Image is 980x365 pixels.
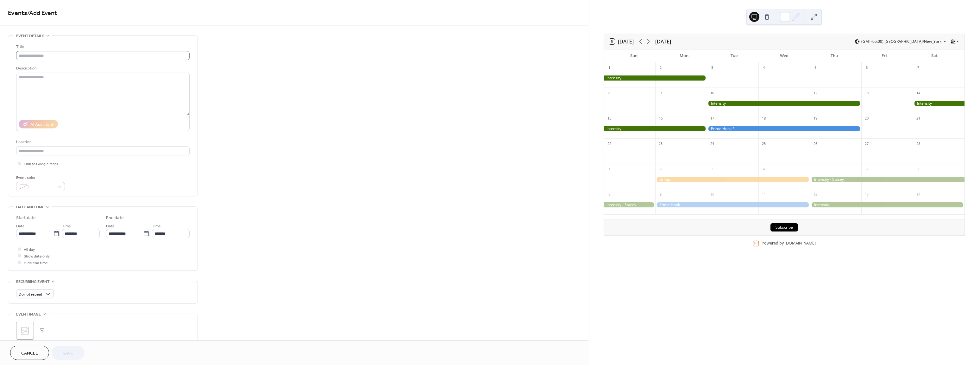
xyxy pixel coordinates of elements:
span: Event image [16,311,41,318]
span: Do not repeat [19,291,42,298]
div: 27 [863,140,870,147]
div: Intensity - Stacey [604,202,656,208]
div: Intensity [604,75,707,81]
div: Event color [16,174,64,181]
div: 10 [709,191,716,198]
div: Description [16,65,188,72]
div: 20 [863,115,870,122]
div: 12 [812,191,819,198]
div: Thu [809,49,859,62]
div: 16 [657,115,664,122]
a: [DOMAIN_NAME] [785,240,816,246]
div: 3 [709,166,716,173]
div: Prime Hook [655,202,810,208]
div: 22 [606,140,613,147]
div: 10 [709,90,716,97]
span: Date [16,223,25,230]
div: 11 [760,90,767,97]
div: 4 [760,166,767,173]
button: Subscribe [770,223,798,231]
div: 5 [812,166,819,173]
div: Mon [659,49,709,62]
div: Wed [759,49,809,62]
div: Intensity [604,126,707,132]
span: Date and time [16,204,44,211]
div: Location [16,139,188,145]
span: Event details [16,33,44,39]
div: 17 [709,115,716,122]
span: Time [152,223,161,230]
span: Hide end time [24,260,48,266]
div: Title [16,43,188,50]
div: End date [106,215,124,221]
div: 8 [606,191,613,198]
span: Link to Google Maps [24,161,59,167]
div: 7 [915,64,922,71]
div: 28 [915,140,922,147]
div: 25 [760,140,767,147]
div: 2 [657,64,664,71]
div: 3 [709,64,716,71]
div: 26 [812,140,819,147]
div: 1 [606,64,613,71]
div: 24 [709,140,716,147]
div: 12 [812,90,819,97]
span: (GMT-05:00) [GEOGRAPHIC_DATA]/New_York [861,40,941,43]
div: 7 [915,166,922,173]
div: 11 [760,191,767,198]
span: Date [106,223,115,230]
span: Time [62,223,71,230]
span: / Add Event [27,7,57,19]
div: 13 [863,191,870,198]
span: Show date only [24,253,50,260]
div: 14 [915,90,922,97]
div: 6 [863,64,870,71]
div: Sat [909,49,959,62]
div: 4 [760,64,767,71]
div: 19 [812,115,819,122]
div: 23 [657,140,664,147]
div: Powered by [762,240,816,246]
div: Fri [859,49,909,62]
span: Recurring event [16,278,50,285]
div: Intensity [707,101,861,106]
a: Events [8,7,27,19]
div: [DATE] [655,38,671,45]
div: Intensity [810,202,964,208]
div: 1 [606,166,613,173]
div: Start date [16,215,36,221]
div: 9 [657,90,664,97]
div: Intensity - Stacey [810,177,964,182]
div: Intensity [913,101,964,106]
div: 21 [915,115,922,122]
div: 13 [863,90,870,97]
span: All day [24,246,35,253]
button: 5[DATE] [607,37,636,46]
div: 9 [657,191,664,198]
div: 15 [606,115,613,122]
span: Cancel [21,350,38,357]
button: Cancel [10,346,49,360]
div: 6 [863,166,870,173]
div: Gringo [655,177,810,182]
div: 18 [760,115,767,122]
div: Sun [609,49,659,62]
div: Prime Hook * [707,126,861,132]
div: 5 [812,64,819,71]
div: ; [16,322,34,340]
div: Tue [709,49,759,62]
div: 2 [657,166,664,173]
div: 8 [606,90,613,97]
div: 14 [915,191,922,198]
